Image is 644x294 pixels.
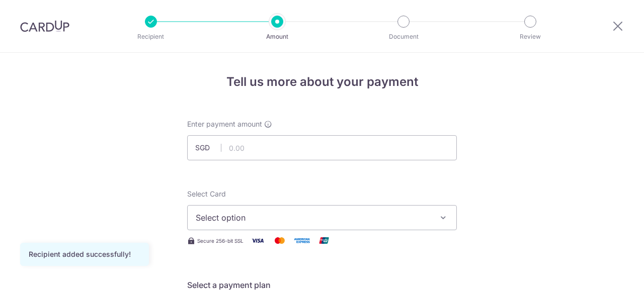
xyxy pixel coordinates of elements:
span: Secure 256-bit SSL [197,237,244,245]
span: SGD [195,143,221,153]
div: Recipient added successfully! [29,249,140,259]
input: 0.00 [187,135,457,160]
img: CardUp [20,20,69,32]
span: translation missing: en.payables.payment_networks.credit_card.summary.labels.select_card [187,189,226,198]
button: Select option [187,205,457,230]
span: Enter payment amount [187,119,262,129]
span: Select option [196,212,430,224]
h5: Select a payment plan [187,279,457,291]
h4: Tell us more about your payment [187,73,457,91]
img: Visa [248,234,268,247]
p: Recipient [114,32,188,42]
img: Union Pay [314,234,334,247]
p: Amount [240,32,314,42]
p: Review [493,32,568,42]
img: American Express [292,234,312,247]
img: Mastercard [270,234,290,247]
p: Document [366,32,441,42]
